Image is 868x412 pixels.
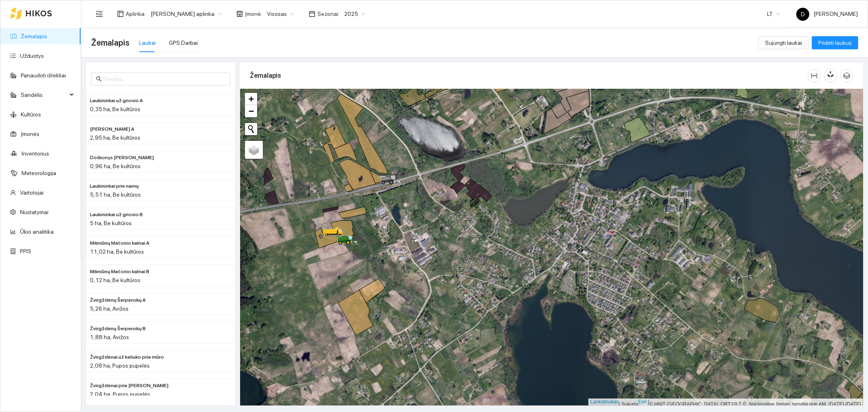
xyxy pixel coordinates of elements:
[801,11,805,18] font: D
[812,39,858,46] a: Pridėti laukus
[344,8,365,20] span: 2025
[245,141,263,159] a: Sluoksniai
[249,94,254,104] font: +
[90,334,129,340] font: 1,88 ha, Avižos
[21,111,41,118] a: Kultūros
[808,72,820,79] span: stulpelio plotis
[90,163,141,169] font: 0,96 ha, Be kultūros
[90,277,140,283] font: 0,12 ha, Be kultūros
[144,11,146,17] font: :
[151,8,222,20] span: Donato Klimkevičiaus aplinka
[90,269,149,274] font: Mikniūnų Matonio kalnai B
[250,72,281,79] font: Žemalapis
[20,53,44,59] a: Užduotys
[236,11,243,17] span: parduotuvė
[90,97,143,105] span: Laukininkai už griovio A
[90,383,168,388] font: Žvirgždėnai prie [PERSON_NAME]
[812,36,858,49] button: Pridėti laukus
[649,401,861,407] font: © HNIT-[GEOGRAPHIC_DATA]; ORT10LT ©, Nacionalinė žemės tarnyba prie AM, [DATE]-[DATE]
[96,10,103,18] span: meniu sulankstymas
[245,105,257,117] a: Atitolinti
[90,268,149,276] span: Mikniūnų Matonio kalnai B
[20,248,31,254] a: PPIS
[267,8,294,20] span: Visosas
[245,123,257,135] button: Pradėti naują paiešką
[96,76,102,82] span: paieška
[90,382,168,390] span: Žvirgždėnai prie mūro Močiutės
[317,11,338,17] font: Sezonai
[21,92,43,98] font: Sandėlis
[90,212,143,217] font: Laukininkai už griovio B
[90,240,149,246] font: Mikniūnų Matonio kalnai A
[22,170,56,176] a: Meteorologija
[90,211,143,219] span: Laukininkai už griovio B
[20,228,54,235] a: Ūkio analitika
[619,401,638,407] font: | Sukurta
[169,39,198,46] font: GPS Darbai
[90,154,154,162] span: Doškonys Sabonienė B.
[590,399,619,405] a: Lankstinukas
[759,36,809,49] button: Sujungti laukai
[90,325,146,333] span: Žvirgždėnų Šerpenskų B
[91,36,129,49] span: Žemalapis
[765,39,802,46] font: Sujungti laukai
[767,11,773,17] font: LT
[90,220,132,226] font: 5 ha, Be kultūros
[90,191,141,198] font: 5,51 ha, Be kultūros
[91,38,129,48] font: Žemalapis
[21,33,47,39] a: Žemalapis
[267,11,287,17] font: Visosas
[245,93,257,105] a: Priartinti
[638,399,647,405] a: Esri
[90,106,140,112] font: 0,35 ha, Be kultūros
[813,11,858,17] font: [PERSON_NAME]
[90,98,143,103] font: Laukininkai už griovio A
[103,75,225,83] input: Paieška
[249,106,254,116] font: −
[90,155,154,160] font: Doškonys [PERSON_NAME]
[20,189,44,196] a: Vartotojai
[808,69,821,82] button: stulpelio plotis
[338,11,339,17] font: :
[90,134,140,141] font: 2,95 ha, Be kultūros
[90,239,149,247] span: Mikniūnų Matonio kalnai A
[21,131,39,137] a: Įmonės
[126,11,144,17] font: Aplinka
[818,39,852,46] font: Pridėti laukus
[139,39,156,46] font: Laukai
[90,296,146,304] span: Žvirgždėnų Šerpenskų A
[90,297,146,303] font: Žvirgždėnų Šerpenskų A
[767,8,780,20] span: LT
[261,11,262,17] font: :
[90,182,139,190] span: Laukininkai prie namų
[90,126,134,132] font: [PERSON_NAME] A
[759,39,809,46] a: Sujungti laukai
[648,399,649,405] font: |
[22,150,49,157] a: Inventorius
[90,248,144,255] font: 11,02 ha, Be kultūros
[90,391,150,397] font: 2,04 ha, Pupos pupelės
[90,354,164,360] font: Žvirgždėnai už keliuko prie mūro
[90,305,129,312] font: 5,26 ha, Avižos
[245,11,261,17] font: Įmonė
[90,353,164,361] span: Žvirgždėnai už keliuko prie mūro
[90,183,139,189] font: Laukininkai prie namų
[309,11,315,17] span: kalendorius
[21,72,66,79] a: Panaudoti ištekliai
[90,326,146,331] font: Žvirgždėnų Šerpenskų B
[117,11,124,17] span: išdėstymas
[90,125,134,133] span: Doškonys Sabonienė A
[91,6,107,22] button: meniu sulankstymas
[20,209,48,215] a: Nustatymai
[90,362,150,369] font: 2,08 ha, Pupos pupelės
